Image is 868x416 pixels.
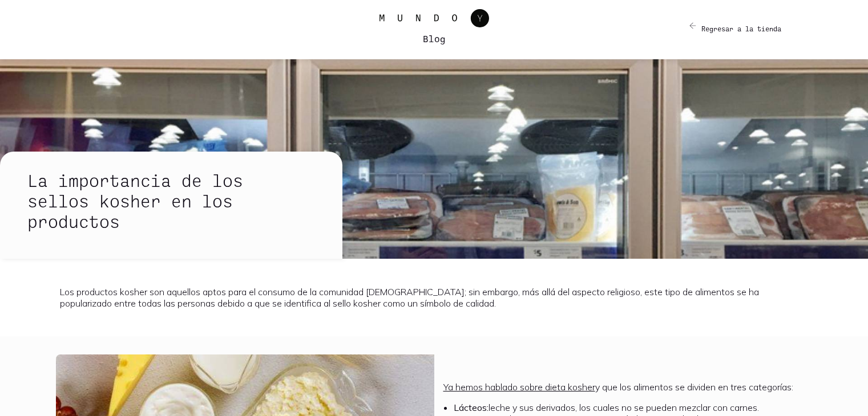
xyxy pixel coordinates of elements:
h6: Regresar a la tienda [701,19,781,33]
a: Blog [92,9,777,50]
a: Regresar a la tienda [689,22,781,38]
b: Lácteos: [454,402,488,413]
a: Ya hemos hablado sobre dieta kosher [443,381,595,393]
h2: La importancia de los sellos kosher en los productos [27,170,306,231]
li: leche y sus derivados, los cuales no se pueden mezclar con carnes. [454,402,804,413]
p: Los productos kosher son aquellos aptos para el consumo de la comunidad [DEMOGRAPHIC_DATA]; sin e... [60,286,809,309]
h4: Blog [423,32,446,46]
p: y que los alimentos se dividen en tres categorías: [443,381,804,393]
